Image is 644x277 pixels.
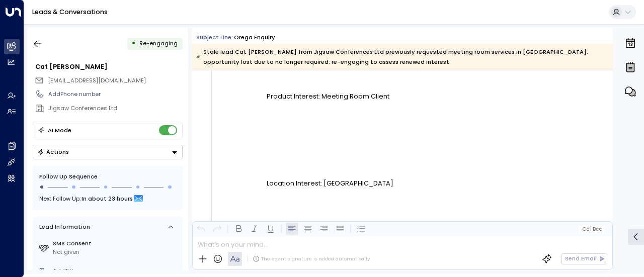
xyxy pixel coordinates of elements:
[48,76,146,85] span: events@jigsawconferences.co.uk
[196,47,608,67] div: Stale lead Cat [PERSON_NAME] from Jigsaw Conferences Ltd previously requested meeting room servic...
[253,255,370,262] div: The agent signature is added automatically
[33,145,183,159] button: Actions
[139,39,178,47] span: Trigger
[53,267,179,275] div: AddTitle
[48,104,182,113] div: Jigsaw Conferences Ltd
[234,33,275,42] div: Orega Enquiry
[196,33,233,41] span: Subject Line:
[48,90,182,99] div: AddPhone number
[48,76,146,84] span: [EMAIL_ADDRESS][DOMAIN_NAME]
[33,145,183,159] div: Button group with a nested menu
[590,226,592,232] span: |
[32,8,108,16] a: Leads & Conversations
[582,226,602,232] span: Cc Bcc
[131,36,136,51] div: •
[36,223,90,231] div: Lead Information
[37,148,69,155] div: Actions
[195,223,207,235] button: Undo
[579,225,605,233] button: Cc|Bcc
[39,193,176,204] div: Next Follow Up:
[48,125,71,135] div: AI Mode
[53,248,179,256] div: Not given
[53,239,179,248] label: SMS Consent
[82,193,133,204] span: In about 23 hours
[39,172,176,181] div: Follow Up Sequence
[211,223,223,235] button: Redo
[35,62,182,71] div: Cat [PERSON_NAME]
